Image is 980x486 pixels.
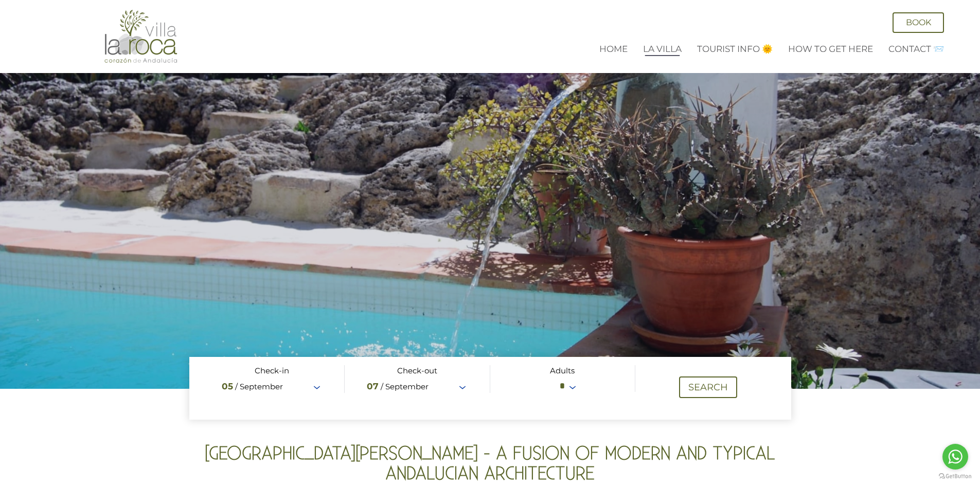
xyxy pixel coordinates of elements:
[599,44,628,54] a: Home
[939,473,972,479] a: Go to GetButton.io website
[888,44,944,54] a: Contact 📨
[643,44,682,54] a: La Villa
[942,444,968,470] a: Go to whatsapp
[697,44,773,54] a: Tourist Info 🌞
[788,44,873,54] a: How to get here
[102,9,180,64] img: Villa La Roca - A fusion of modern and classical Andalucian architecture
[893,12,944,33] a: Book
[679,376,737,398] button: Search
[688,383,728,392] div: Search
